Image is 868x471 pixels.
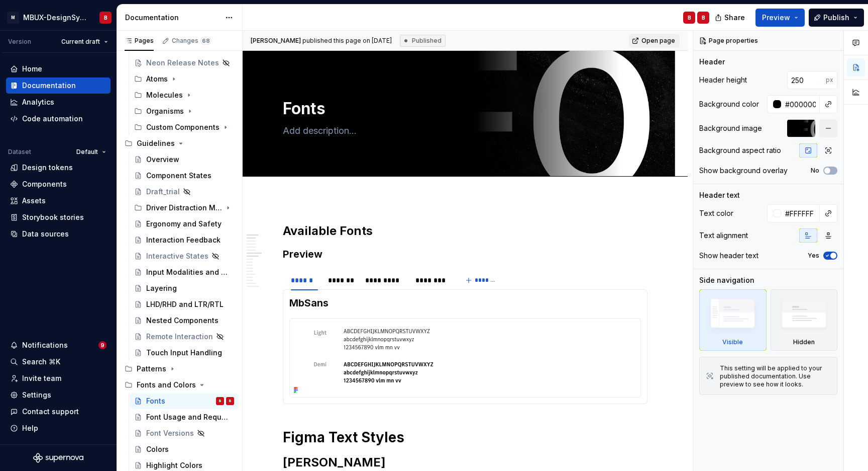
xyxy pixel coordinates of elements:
div: Invite team [22,373,61,383]
span: 68 [200,37,211,45]
div: Ergonomy and Safety [146,219,222,229]
div: Layering [146,283,177,293]
input: Auto [781,95,820,113]
span: Default [76,148,98,156]
a: Interactive States [130,248,238,264]
a: Supernova Logo [33,453,83,463]
div: Text color [699,208,733,218]
div: Patterns [137,364,166,374]
a: Component States [130,168,238,184]
a: Analytics [6,94,111,110]
div: Search ⌘K [22,357,60,367]
div: Pages [125,37,154,45]
button: Preview [755,9,805,27]
span: [PERSON_NAME] [251,37,301,44]
button: Current draft [57,35,113,49]
a: Nested Components [130,312,238,329]
div: Analytics [22,97,54,107]
div: Show header text [699,251,758,261]
a: Storybook stories [6,209,111,225]
div: Visible [699,289,767,351]
div: Documentation [22,81,76,91]
a: Settings [6,387,111,403]
div: Patterns [121,361,238,377]
a: FontsBB [130,393,238,409]
span: Preview [762,13,790,23]
a: Data sources [6,226,111,242]
div: Visible [722,338,743,346]
p: px [826,76,833,84]
div: Changes [172,37,211,45]
div: Home [22,64,42,74]
div: Show background overlay [699,166,788,176]
div: Text alignment [699,230,748,241]
h1: Figma Text Styles [283,428,647,446]
a: Assets [6,193,111,209]
div: Side navigation [699,275,754,285]
button: Publish [809,9,864,27]
div: Touch Input Handling [146,348,222,358]
div: Fonts and Colors [121,377,238,393]
div: M [7,12,19,24]
a: LHD/RHD and LTR/RTL [130,296,238,312]
div: Published [400,35,446,47]
span: Share [724,13,745,23]
div: Header text [699,190,740,200]
input: Auto [781,204,820,222]
div: Font Versions [146,428,194,438]
div: Settings [22,390,51,400]
div: Storybook stories [22,212,84,222]
div: MBUX-DesignSystem [23,13,87,23]
div: Background image [699,123,762,133]
div: Header height [699,75,747,85]
div: Contact support [22,407,79,417]
div: Font Usage and Requirements [146,412,229,422]
div: Interactive States [146,251,208,261]
a: Overview [130,151,238,168]
section-item: MbSans [289,296,641,398]
div: Highlight Colors [146,460,202,470]
div: Fonts and Colors [137,380,196,390]
div: Documentation [125,13,220,23]
div: B [702,14,705,22]
div: Code automation [22,114,83,124]
a: Interaction Feedback [130,232,238,248]
label: Yes [808,252,819,260]
textarea: Fonts [281,97,645,121]
div: Hidden [793,338,815,346]
div: Dataset [8,148,31,156]
div: Draft_trial [146,187,180,197]
div: Notifications [22,340,68,350]
div: Atoms [130,71,238,87]
div: B [219,396,222,406]
button: Search ⌘K [6,354,111,370]
div: Input Modalities and Cursor Behavior [146,267,229,277]
a: Design tokens [6,160,111,176]
div: Component States [146,171,211,181]
div: Driver Distraction Mitigation [130,200,238,216]
div: Organisms [130,103,238,119]
a: Colors [130,441,238,457]
span: Publish [823,13,849,23]
a: Home [6,61,111,77]
a: Neon Release Notes [130,55,238,71]
button: Default [72,145,111,159]
div: Atoms [146,74,168,84]
a: Open page [629,34,680,48]
input: Auto [787,71,826,89]
div: Assets [22,196,46,206]
label: No [811,167,819,175]
div: B [688,14,691,22]
img: 90979a2b-3c2a-48e4-a9ee-2d1625162f43.png [290,319,466,397]
div: B [229,396,232,406]
a: Remote Interaction [130,329,238,345]
button: MMBUX-DesignSystemB [2,7,115,28]
div: B [104,14,107,22]
span: published this page on [DATE] [251,37,392,45]
button: Share [710,9,751,27]
a: Touch Input Handling [130,345,238,361]
div: Data sources [22,229,69,239]
button: Help [6,420,111,436]
div: Design tokens [22,163,73,173]
div: LHD/RHD and LTR/RTL [146,299,224,309]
